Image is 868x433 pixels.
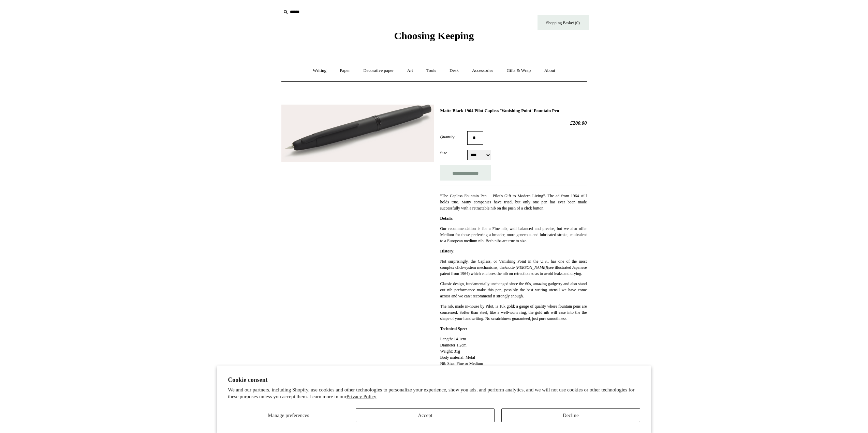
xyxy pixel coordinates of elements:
label: Size [440,150,467,156]
p: We and our partners, including Shopify, use cookies and other technologies to personalize your ex... [228,387,640,400]
h2: Cookie consent [228,376,640,384]
strong: Details: [440,216,453,221]
button: Accept [356,408,495,422]
p: "The Capless Fountain Pen -- Pilot's Gift to Modern Living”. The ad from 1964 still holds true. M... [440,193,587,211]
a: Desk [443,62,465,80]
strong: Technical Spec: [440,326,467,331]
span: Choosing Keeping [394,30,474,41]
p: Length: 14.1cm Diameter 1.2cm Weight: 31g Body material: Metal Nib Size: Fine or Medium Nib Mater... [440,336,587,397]
a: Tools [420,62,442,80]
label: Quantity [440,134,467,140]
p: The nib, made in-house by Pilot, is 18k gold; a gauge of quality where fountain pens are concerne... [440,303,587,322]
a: Choosing Keeping [394,35,474,40]
em: knock-[PERSON_NAME] [504,265,547,270]
h1: Matte Black 1964 Pilot Capless 'Vanishing Point' Fountain Pen [440,108,587,113]
p: Not surprisingly, the Capless, or Vanishing Point in the U.S., has one of the most complex click-... [440,258,587,277]
a: Art [401,62,419,80]
p: Classic design, fundamentally unchanged since the 60s, amazing gadgetry and also stand out nib pe... [440,281,587,299]
strong: History: [440,249,455,253]
a: Shopping Basket (0) [538,15,589,30]
a: Writing [307,62,333,80]
a: Privacy Policy [347,394,377,399]
button: Decline [501,408,640,422]
h2: £200.00 [440,120,587,126]
a: Accessories [466,62,499,80]
span: Manage preferences [268,413,309,418]
a: Decorative paper [357,62,400,80]
a: Paper [334,62,356,80]
a: About [538,62,561,80]
button: Manage preferences [228,408,349,422]
a: Gifts & Wrap [500,62,537,80]
p: Our recommendation is for a Fine nib, well balanced and precise, but we also offer Medium for tho... [440,226,587,244]
img: Matte Black 1964 Pilot Capless 'Vanishing Point' Fountain Pen [281,105,434,162]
